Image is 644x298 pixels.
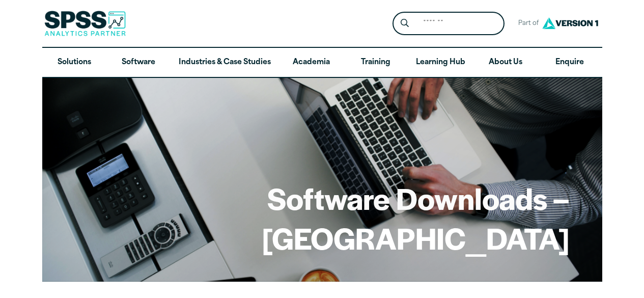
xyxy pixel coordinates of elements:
[171,48,279,77] a: Industries & Case Studies
[44,11,126,36] img: SPSS Analytics Partner
[279,48,343,77] a: Academia
[393,12,505,36] form: Site Header Search Form
[473,48,538,77] a: About Us
[538,48,602,77] a: Enquire
[42,48,602,77] nav: Desktop version of site main menu
[513,16,540,31] span: Part of
[540,14,601,33] img: Version1 Logo
[75,178,570,257] h1: Software Downloads – [GEOGRAPHIC_DATA]
[395,14,414,33] button: Search magnifying glass icon
[401,19,409,28] svg: Search magnifying glass icon
[42,48,106,77] a: Solutions
[106,48,171,77] a: Software
[343,48,407,77] a: Training
[408,48,473,77] a: Learning Hub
